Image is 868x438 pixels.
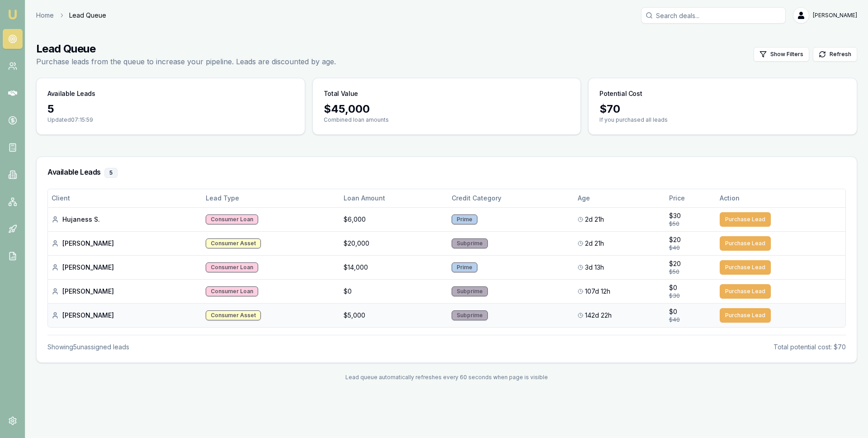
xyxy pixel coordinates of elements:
[202,189,340,207] th: Lead Type
[665,189,717,207] th: Price
[452,262,477,272] div: Prime
[52,311,198,320] div: [PERSON_NAME]
[7,9,18,20] img: emu-icon-u.png
[813,47,857,62] button: Refresh
[324,89,358,98] h3: Total Value
[52,287,198,296] div: [PERSON_NAME]
[47,343,129,352] div: Showing 5 unassigned lead s
[669,292,713,300] div: $30
[340,303,448,327] td: $5,000
[448,189,574,207] th: Credit Category
[669,268,713,276] div: $50
[599,116,846,124] p: If you purchased all leads
[36,42,336,56] h1: Lead Queue
[52,215,198,224] div: Hujaness S.
[324,102,570,116] div: $ 45,000
[36,11,54,20] a: Home
[599,89,642,98] h3: Potential Cost
[641,7,786,24] input: Search deals
[206,310,261,320] div: Consumer Asset
[69,11,106,20] span: Lead Queue
[754,47,809,62] button: Show Filters
[47,116,294,124] p: Updated 07:15:59
[48,189,202,207] th: Client
[585,215,604,224] span: 2d 21h
[585,263,604,272] span: 3d 13h
[104,168,118,178] div: 5
[720,212,771,227] button: Purchase Lead
[720,236,771,251] button: Purchase Lead
[52,263,198,272] div: [PERSON_NAME]
[206,286,258,296] div: Consumer Loan
[720,308,771,323] button: Purchase Lead
[47,89,95,98] h3: Available Leads
[669,244,713,252] div: $40
[669,307,677,316] span: $0
[36,56,336,67] p: Purchase leads from the queue to increase your pipeline. Leads are discounted by age.
[452,214,477,224] div: Prime
[720,260,771,275] button: Purchase Lead
[47,102,294,116] div: 5
[716,189,845,207] th: Action
[452,238,488,248] div: Subprime
[206,214,258,224] div: Consumer Loan
[452,310,488,320] div: Subprime
[669,211,681,220] span: $30
[574,189,665,207] th: Age
[720,284,771,299] button: Purchase Lead
[585,311,612,320] span: 142d 22h
[452,286,488,296] div: Subprime
[47,168,846,178] h3: Available Leads
[206,262,258,272] div: Consumer Loan
[599,102,846,116] div: $ 70
[585,239,604,248] span: 2d 21h
[52,239,198,248] div: [PERSON_NAME]
[340,189,448,207] th: Loan Amount
[340,279,448,303] td: $0
[36,374,857,381] div: Lead queue automatically refreshes every 60 seconds when page is visible
[669,283,677,292] span: $0
[340,255,448,279] td: $14,000
[340,231,448,255] td: $20,000
[36,11,106,20] nav: breadcrumb
[206,238,261,248] div: Consumer Asset
[669,316,713,324] div: $40
[585,287,610,296] span: 107d 12h
[324,116,570,124] p: Combined loan amounts
[340,207,448,231] td: $6,000
[669,259,681,268] span: $20
[669,235,681,244] span: $20
[774,343,846,352] div: Total potential cost: $70
[813,12,857,19] span: [PERSON_NAME]
[669,220,713,228] div: $50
